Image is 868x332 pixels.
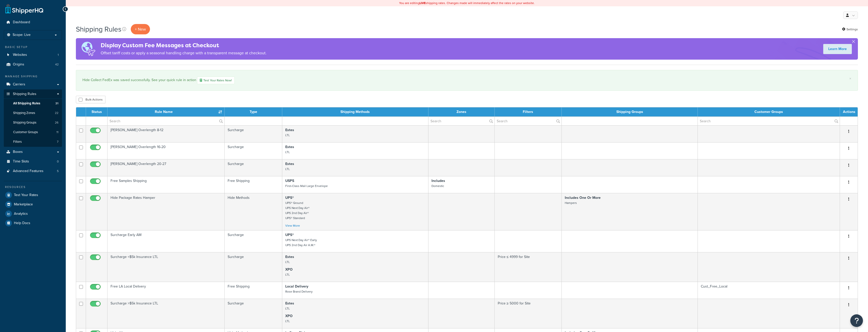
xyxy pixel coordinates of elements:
[4,89,62,147] li: Shipping Rules
[14,212,28,216] span: Analytics
[285,232,294,238] strong: UPS®
[4,45,62,49] div: Basic Setup
[431,178,445,183] strong: Includes
[4,191,62,200] a: Test Your Rates
[107,230,225,252] td: Surcharge Early AM
[55,62,59,67] span: 42
[285,260,290,264] small: LTL
[13,20,30,25] span: Dashboard
[107,252,225,282] td: Surcharge <$5k Insurance LTL
[4,209,62,218] a: Analytics
[698,282,840,299] td: Cust_Free_Local
[225,252,282,282] td: Surcharge
[107,282,225,299] td: Free LA Local Delivery
[13,62,24,67] span: Origins
[4,147,62,157] a: Boxes
[4,60,62,69] a: Origins 42
[107,193,225,230] td: Hide Package Rates Hamper
[4,18,62,27] a: Dashboard
[285,201,310,220] small: UPS® Ground UPS Next Day Air® UPS 2nd Day Air® UPS® Standard
[225,176,282,193] td: Free Shipping
[107,299,225,328] td: Surcharge >$5k Insurance LTL
[495,252,562,282] td: Price ≤ 4999 for Site
[4,118,62,127] li: Shipping Groups
[14,221,30,225] span: Help Docs
[197,77,235,84] a: Test Your Rates Now!
[55,111,58,115] span: 22
[285,272,290,277] small: LTL
[285,178,294,183] strong: USPS
[4,137,62,147] li: Filters
[4,137,62,147] a: Filters 7
[107,142,225,159] td: [PERSON_NAME] Overlength 16-20
[823,44,852,54] a: Learn More
[13,150,23,154] span: Boxes
[225,282,282,299] td: Free Shipping
[285,195,294,200] strong: UPS®
[285,150,290,154] small: LTL
[4,118,62,127] a: Shipping Groups 26
[13,130,38,134] span: Customer Groups
[285,289,313,294] small: Rose Brand Delivery
[107,176,225,193] td: Free Samples Shipping
[4,74,62,79] div: Manage Shipping
[4,167,62,176] a: Advanced Features 5
[4,50,62,60] li: Websites
[225,125,282,142] td: Surcharge
[4,185,62,189] div: Resources
[4,128,62,137] a: Customer Groups 11
[76,96,105,103] button: Bulk Actions
[4,108,62,118] li: Shipping Zones
[562,107,698,116] th: Shipping Groups
[107,159,225,176] td: [PERSON_NAME] Overlength 20-27
[4,89,62,99] a: Shipping Rules
[13,159,29,164] span: Time Slots
[56,130,58,134] span: 11
[225,107,282,116] th: Type
[849,77,851,81] a: ×
[4,128,62,137] li: Customer Groups
[225,230,282,252] td: Surcharge
[107,125,225,142] td: [PERSON_NAME] Overlength 8-12
[14,202,33,207] span: Marketplace
[842,26,858,33] a: Settings
[285,127,294,133] strong: Estes
[4,50,62,60] a: Websites 1
[495,107,562,116] th: Filters
[285,284,308,289] strong: Local Delivery
[5,4,43,14] a: ShipperHQ Home
[13,92,36,96] span: Shipping Rules
[285,306,290,311] small: LTL
[431,184,444,188] small: Domestic
[420,1,426,5] b: LIVE
[4,99,62,108] a: All Shipping Rules 31
[57,169,59,173] span: 5
[58,53,59,57] span: 1
[4,157,62,166] a: Time Slots 0
[698,117,840,125] input: Search
[101,50,267,57] p: Offset tariff costs or apply a seasonal handling charge with a transparent message at checkout.
[565,201,577,205] small: Hampers
[428,107,495,116] th: Zones
[4,80,62,89] a: Carriers
[285,167,290,171] small: LTL
[13,111,35,115] span: Shipping Zones
[225,193,282,230] td: Hide Methods
[107,117,224,125] input: Search
[57,140,58,144] span: 7
[76,38,101,60] img: duties-banner-06bc72dcb5fe05cb3f9472aba00be2ae8eb53ab6f0d8bb03d382ba314ac3c341.png
[698,107,840,116] th: Customer Groups
[4,219,62,228] li: Help Docs
[13,82,25,87] span: Carriers
[225,142,282,159] td: Surcharge
[285,313,293,319] strong: XPO
[4,200,62,209] a: Marketplace
[4,108,62,118] a: Shipping Zones 22
[285,267,293,272] strong: XPO
[4,157,62,166] li: Time Slots
[285,161,294,167] strong: Estes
